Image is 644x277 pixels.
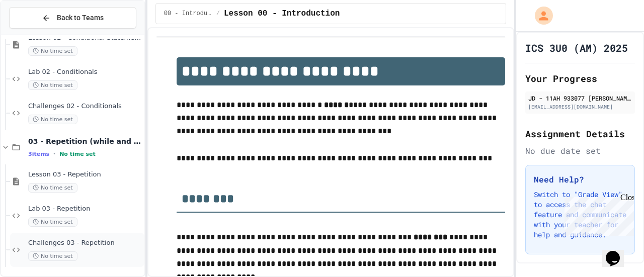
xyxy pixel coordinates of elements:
span: No time set [28,80,77,90]
span: No time set [28,46,77,56]
span: No time set [28,217,77,227]
div: No due date set [525,145,635,157]
div: Chat with us now!Close [4,4,69,64]
span: Back to Teams [57,13,104,23]
div: JD - 11AH 933077 [PERSON_NAME] SS [528,94,632,103]
span: Challenges 02 - Conditionals [28,102,142,111]
h1: ICS 3U0 (AM) 2025 [525,41,628,55]
div: My Account [524,4,555,27]
div: [EMAIL_ADDRESS][DOMAIN_NAME] [528,103,632,111]
span: Challenges 03 - Repetition [28,239,142,247]
span: / [216,10,220,18]
span: No time set [28,115,77,124]
span: Lesson 00 - Introduction [224,8,340,20]
h2: Your Progress [525,71,635,85]
span: Lesson 03 - Repetition [28,170,142,179]
span: 3 items [28,151,49,157]
span: Lab 03 - Repetition [28,205,142,213]
button: Back to Teams [9,7,136,29]
iframe: chat widget [560,193,634,236]
span: 00 - Introduction [164,10,212,18]
span: • [53,150,55,158]
p: Switch to "Grade View" to access the chat feature and communicate with your teacher for help and ... [534,190,626,240]
span: Lab 02 - Conditionals [28,68,142,76]
span: No time set [59,151,96,157]
iframe: chat widget [602,237,634,267]
span: No time set [28,183,77,193]
h3: Need Help? [534,173,626,186]
h2: Assignment Details [525,127,635,141]
span: 03 - Repetition (while and for) [28,137,142,146]
span: No time set [28,251,77,261]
